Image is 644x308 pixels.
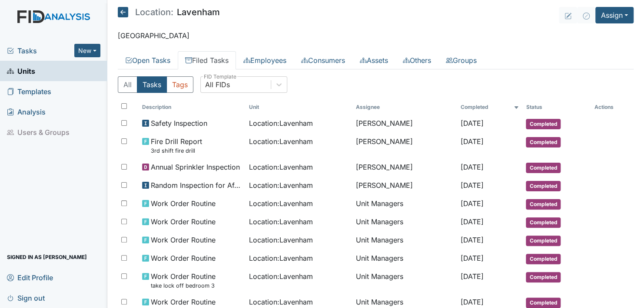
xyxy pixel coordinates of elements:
a: Consumers [294,51,352,69]
span: [DATE] [460,181,483,190]
span: Work Order Routine [151,216,216,227]
span: [DATE] [460,298,483,306]
th: Assignee [352,100,457,115]
td: [PERSON_NAME] [352,133,457,158]
td: [PERSON_NAME] [352,158,457,177]
span: [DATE] [460,236,483,244]
td: Unit Managers [352,213,457,231]
td: [PERSON_NAME] [352,177,457,195]
a: Groups [438,51,484,69]
span: [DATE] [460,137,483,146]
td: Unit Managers [352,195,457,213]
span: Completed [526,236,561,246]
button: Tags [166,76,193,93]
span: Annual Sprinkler Inspection [151,162,240,172]
span: Location : Lavenham [249,271,312,282]
span: Work Order Routine [151,198,216,209]
button: New [74,44,100,57]
span: [DATE] [460,217,483,226]
span: Completed [526,163,561,173]
a: Filed Tasks [178,51,236,69]
th: Toggle SortBy [139,100,246,115]
span: Random Inspection for Afternoon [151,180,242,190]
div: Type filter [118,76,193,93]
span: Completed [526,272,561,282]
span: Location : Lavenham [249,198,312,209]
th: Actions [591,100,634,115]
span: Location : Lavenham [249,162,312,172]
th: Toggle SortBy [245,100,352,115]
span: Safety Inspection [151,118,207,128]
td: [PERSON_NAME] [352,115,457,133]
th: Toggle SortBy [522,100,591,115]
span: Completed [526,254,561,264]
span: Work Order Routine [151,235,216,245]
div: All FIDs [205,79,230,90]
small: take lock off bedroom 3 [151,282,216,290]
td: Unit Managers [352,268,457,293]
span: Fire Drill Report 3rd shift fire drill [151,136,202,155]
span: Location : Lavenham [249,136,312,147]
span: Location : Lavenham [249,235,312,245]
span: [DATE] [460,199,483,208]
span: Completed [526,119,561,129]
span: Completed [526,137,561,147]
span: Location : Lavenham [249,297,312,307]
span: Signed in as [PERSON_NAME] [7,250,87,264]
span: Completed [526,181,561,191]
span: Templates [7,85,51,98]
span: Location : Lavenham [249,118,312,128]
span: [DATE] [460,254,483,262]
span: [DATE] [460,272,483,281]
td: Unit Managers [352,249,457,268]
span: Location : Lavenham [249,180,312,190]
span: Units [7,64,35,78]
span: Location : Lavenham [249,216,312,227]
button: All [118,76,137,93]
a: Others [395,51,438,69]
span: Analysis [7,105,46,118]
td: Unit Managers [352,231,457,249]
span: Sign out [7,291,45,305]
span: Location : Lavenham [249,253,312,263]
h5: Lavenham [118,7,220,17]
th: Toggle SortBy [457,100,522,115]
a: Tasks [7,46,74,56]
span: Work Order Routine take lock off bedroom 3 [151,271,216,290]
span: Work Order Routine [151,253,216,263]
a: Employees [236,51,294,69]
span: Location: [135,8,173,16]
button: Assign [595,7,634,23]
span: Edit Profile [7,271,53,284]
a: Assets [352,51,395,69]
span: [DATE] [460,119,483,128]
span: Completed [526,199,561,210]
span: [DATE] [460,163,483,171]
small: 3rd shift fire drill [151,147,202,155]
span: Completed [526,298,561,308]
button: Tasks [137,76,167,93]
p: [GEOGRAPHIC_DATA] [118,30,634,41]
span: Completed [526,217,561,228]
a: Open Tasks [118,51,178,69]
input: Toggle All Rows Selected [121,103,127,109]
